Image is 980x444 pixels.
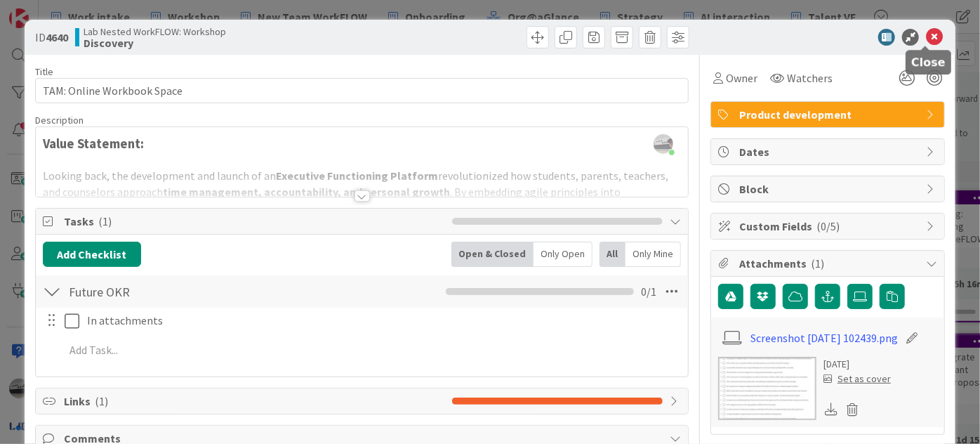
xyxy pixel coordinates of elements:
div: Download [823,400,839,419]
span: Watchers [787,70,833,86]
input: type card name here... [35,78,689,103]
b: Discovery [84,37,226,48]
span: ( 1 ) [98,214,112,228]
span: ( 1 ) [811,256,824,270]
div: Only Open [534,242,592,267]
strong: Value Statement: [43,136,144,152]
span: ( 1 ) [95,394,108,408]
span: ( 0/5 ) [816,219,840,233]
div: Set as cover [823,372,891,386]
span: Attachments [739,255,919,272]
span: Product development [739,106,919,123]
div: All [600,242,625,267]
input: Add Checklist... [64,279,336,304]
a: Screenshot [DATE] 102439.png [750,329,898,346]
b: 4640 [46,30,68,44]
span: Dates [739,143,919,160]
div: [DATE] [823,357,891,372]
span: Custom Fields [739,218,919,235]
label: Title [35,65,53,78]
p: In attachments [87,313,678,329]
span: Description [35,114,84,126]
div: Open & Closed [451,242,534,267]
span: Block [739,181,919,197]
img: jIClQ55mJEe4la83176FWmfCkxn1SgSj.jpg [654,134,673,154]
span: Tasks [64,213,445,230]
span: Links [64,393,445,410]
span: ID [35,29,68,46]
span: Owner [726,70,757,86]
div: Only Mine [625,242,681,267]
span: 0 / 1 [641,283,656,300]
button: Add Checklist [43,242,141,267]
span: Lab Nested WorkFLOW: Workshop [84,26,226,37]
h5: Close [911,55,946,69]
